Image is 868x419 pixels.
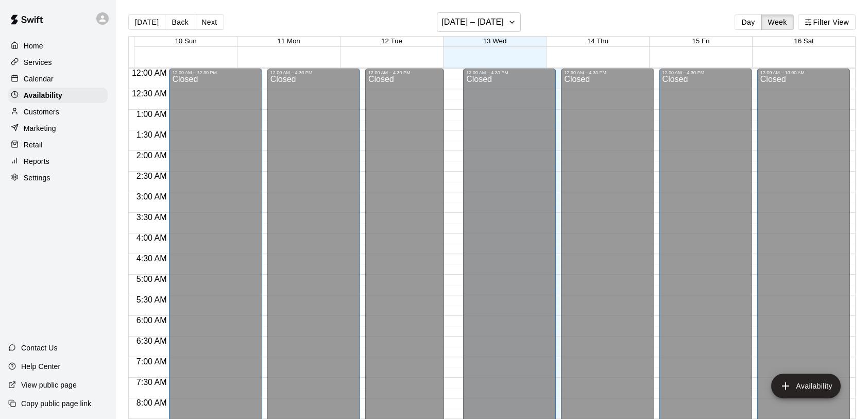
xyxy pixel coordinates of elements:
span: 3:30 AM [134,213,169,222]
div: 12:00 AM – 4:30 PM [466,70,553,75]
div: 12:00 AM – 4:30 PM [564,70,651,75]
span: 1:00 AM [134,110,169,119]
div: 12:00 AM – 10:00 AM [760,70,847,75]
button: 15 Fri [692,37,709,45]
p: Availability [24,90,62,100]
p: Customers [24,107,59,117]
a: Marketing [8,121,108,136]
a: Availability [8,88,108,103]
p: Marketing [24,123,56,133]
p: View public page [21,380,77,390]
button: 10 Sun [175,37,196,45]
a: Services [8,55,108,70]
button: Filter View [798,14,856,30]
p: Home [24,41,43,51]
p: Contact Us [21,343,58,353]
span: 5:30 AM [134,295,169,304]
button: add [771,374,841,398]
span: 5:00 AM [134,275,169,283]
span: 6:30 AM [134,337,169,345]
a: Calendar [8,71,108,87]
button: Day [735,14,761,30]
span: 4:00 AM [134,233,169,242]
div: 12:00 AM – 12:30 PM [172,70,259,75]
span: 7:30 AM [134,378,169,387]
button: 12 Tue [381,37,402,45]
p: Help Center [21,361,60,372]
button: 14 Thu [587,37,608,45]
div: 12:00 AM – 4:30 PM [368,70,441,75]
p: Reports [24,156,49,166]
span: 12:00 AM [129,69,169,77]
span: 2:30 AM [134,172,169,180]
span: 6:00 AM [134,316,169,325]
p: Retail [24,140,43,150]
a: Retail [8,137,108,153]
span: 2:00 AM [134,151,169,160]
p: Calendar [24,74,54,84]
span: 1:30 AM [134,130,169,139]
button: Back [165,14,195,30]
a: Home [8,38,108,54]
span: 12:30 AM [129,89,169,98]
div: 12:00 AM – 4:30 PM [270,70,357,75]
button: [DATE] – [DATE] [437,12,521,32]
span: 8:00 AM [134,398,169,407]
h6: [DATE] – [DATE] [441,15,504,29]
span: 7:00 AM [134,357,169,366]
button: Next [195,14,224,30]
span: 3:00 AM [134,192,169,201]
a: Settings [8,170,108,186]
a: Reports [8,154,108,169]
button: [DATE] [128,14,165,30]
p: Services [24,57,52,68]
a: Customers [8,104,108,120]
button: 13 Wed [483,37,507,45]
button: Week [761,14,794,30]
span: 4:30 AM [134,254,169,263]
button: 11 Mon [277,37,300,45]
p: Copy public page link [21,398,91,409]
div: 12:00 AM – 4:30 PM [662,70,749,75]
button: 16 Sat [794,37,814,45]
p: Settings [24,173,50,183]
